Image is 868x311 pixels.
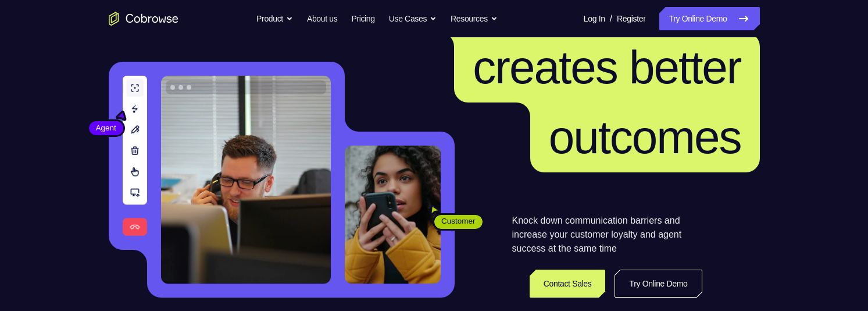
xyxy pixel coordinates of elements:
img: A customer holding their phone [345,146,441,284]
a: About us [307,7,337,30]
a: Contact Sales [530,270,606,298]
button: Use Cases [389,7,437,30]
p: Knock down communication barriers and increase your customer loyalty and agent success at the sam... [512,214,702,256]
button: Resources [451,7,498,30]
span: / [610,12,612,26]
span: creates better [473,41,741,93]
a: Go to the home page [109,12,178,26]
a: Register [617,7,645,30]
a: Try Online Demo [615,270,702,298]
a: Log In [584,7,605,30]
button: Product [256,7,293,30]
a: Pricing [351,7,374,30]
a: Try Online Demo [659,7,759,30]
span: outcomes [549,111,741,163]
img: A customer support agent talking on the phone [161,76,331,284]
